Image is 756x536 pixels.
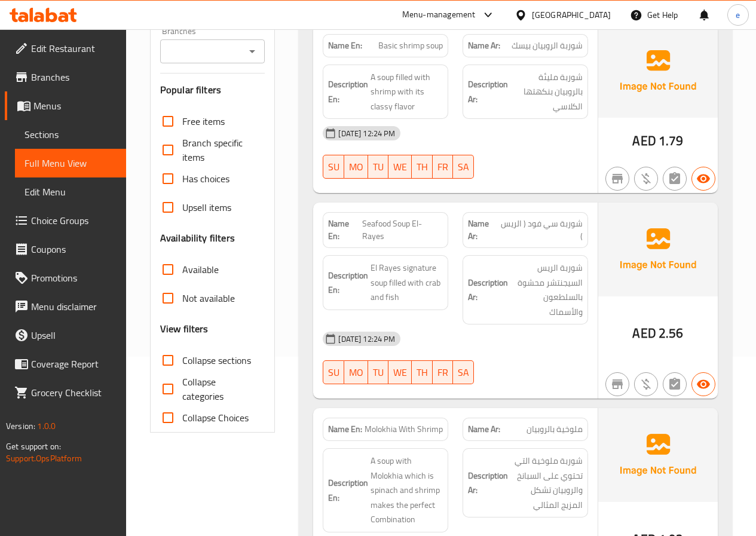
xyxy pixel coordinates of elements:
[437,364,448,381] span: FR
[634,167,658,191] button: Purchased item
[468,275,508,305] strong: Description Ar:
[499,218,582,243] span: شوربة سي فود ( الريس )
[328,423,362,436] strong: Name En:
[510,454,583,512] span: شوربة ملوخية التي تحتوي على السبانخ والروبيان تشكل المزيج المثالي
[328,268,368,298] strong: Description En:
[182,171,229,186] span: Has choices
[468,218,499,243] strong: Name Ar:
[659,321,684,345] span: 2.56
[634,372,658,396] button: Purchased item
[37,418,56,434] span: 1.0.0
[468,39,500,52] strong: Name Ar:
[412,155,433,179] button: TH
[182,114,225,128] span: Free items
[31,385,117,400] span: Grocery Checklist
[691,372,715,396] button: Available
[33,99,117,113] span: Menus
[468,468,508,498] strong: Description Ar:
[25,127,117,142] span: Sections
[362,218,443,243] span: Seafood Soup El-Rayes
[663,167,687,191] button: Not has choices
[31,328,117,342] span: Upsell
[328,364,339,381] span: SU
[402,8,476,22] div: Menu-management
[373,364,384,381] span: TU
[378,39,443,52] span: Basic shrimp soup
[458,158,469,176] span: SA
[368,360,388,384] button: TU
[182,411,249,425] span: Collapse Choices
[328,158,339,176] span: SU
[31,299,117,314] span: Menu disclaimer
[393,364,407,381] span: WE
[6,418,35,434] span: Version:
[160,83,265,97] h3: Popular filters
[182,200,231,215] span: Upsell items
[5,34,126,63] a: Edit Restaurant
[437,158,448,176] span: FR
[527,423,583,436] span: ملوخية بالروبيان
[368,155,388,179] button: TU
[663,372,687,396] button: Not has choices
[417,364,428,381] span: TH
[598,203,718,296] img: Ae5nvW7+0k+MAAAAAElFTkSuQmCC
[371,70,443,114] span: A soup filled with shrimp with its classy flavor
[5,91,126,120] a: Menus
[5,321,126,350] a: Upsell
[333,333,400,345] span: [DATE] 12:24 PM
[31,70,117,84] span: Branches
[598,408,718,501] img: Ae5nvW7+0k+MAAAAAElFTkSuQmCC
[328,77,368,106] strong: Description En:
[31,271,117,285] span: Promotions
[349,158,363,176] span: MO
[510,261,583,319] span: شوربة الريس السيجنتشر محشوة بالسلطعون والأسماك
[453,360,474,384] button: SA
[31,242,117,256] span: Coupons
[433,155,453,179] button: FR
[160,231,235,245] h3: Availability filters
[31,213,117,228] span: Choice Groups
[15,120,126,149] a: Sections
[6,451,82,466] a: Support.OpsPlatform
[453,155,474,179] button: SA
[31,357,117,371] span: Coverage Report
[328,39,362,52] strong: Name En:
[160,322,209,336] h3: View filters
[5,378,126,407] a: Grocery Checklist
[512,39,583,52] span: شوربة الروبيان بيسك
[182,262,219,277] span: Available
[182,353,251,367] span: Collapse sections
[412,360,433,384] button: TH
[393,158,407,176] span: WE
[605,167,629,191] button: Not branch specific item
[371,454,443,527] span: A soup with Molokhia which is spinach and shrimp makes the perfect Combination
[371,261,443,305] span: El Rayes signature soup filled with crab and fish
[388,360,412,384] button: WE
[31,41,117,56] span: Edit Restaurant
[388,155,412,179] button: WE
[632,321,656,345] span: AED
[659,129,684,152] span: 1.79
[458,364,469,381] span: SA
[6,439,61,454] span: Get support on:
[15,177,126,206] a: Edit Menu
[365,423,443,436] span: Molokhia With Shrimp
[244,43,261,60] button: Open
[5,63,126,91] a: Branches
[333,128,400,139] span: [DATE] 12:24 PM
[510,70,583,114] span: شوربة مليئة بالروبيان بنكهتها الكلاسي
[25,185,117,199] span: Edit Menu
[632,129,656,152] span: AED
[373,158,384,176] span: TU
[5,350,126,378] a: Coverage Report
[5,206,126,235] a: Choice Groups
[468,77,508,106] strong: Description Ar:
[736,8,740,22] span: e
[328,476,368,505] strong: Description En:
[344,155,368,179] button: MO
[182,375,256,403] span: Collapse categories
[5,292,126,321] a: Menu disclaimer
[691,167,715,191] button: Available
[182,291,235,305] span: Not available
[5,264,126,292] a: Promotions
